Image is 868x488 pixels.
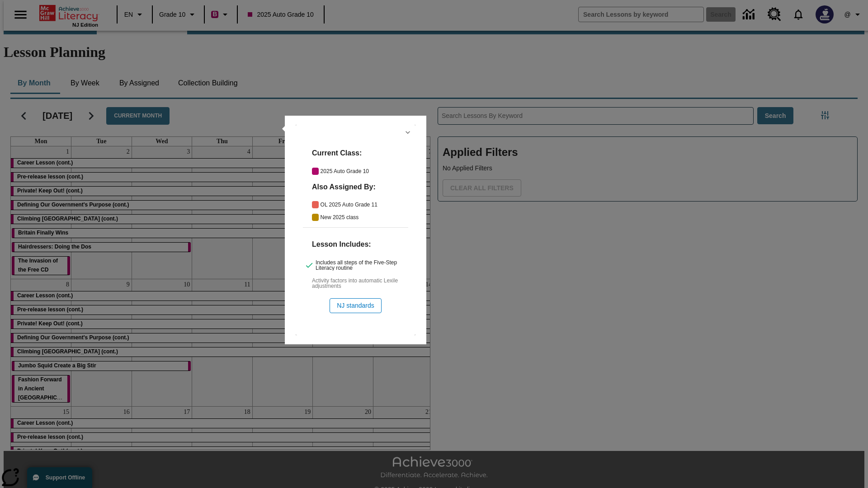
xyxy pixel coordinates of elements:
[337,301,374,310] span: NJ standards
[401,126,415,139] button: Hide Details
[321,202,408,207] span: OL 2025 Auto Grade 11
[321,169,408,174] span: 2025 Auto Grade 10
[312,181,408,192] h6: Also Assigned By:
[296,125,415,335] div: lesson details
[321,215,408,220] span: New 2025 class
[316,260,408,271] span: Includes all steps of the Five-Step Literacy routine
[312,147,408,159] h6: Current Class:
[330,298,381,313] button: NJ standards
[312,239,408,250] h6: Lesson Includes:
[312,278,408,289] span: Activity factors into automatic Lexile adjustments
